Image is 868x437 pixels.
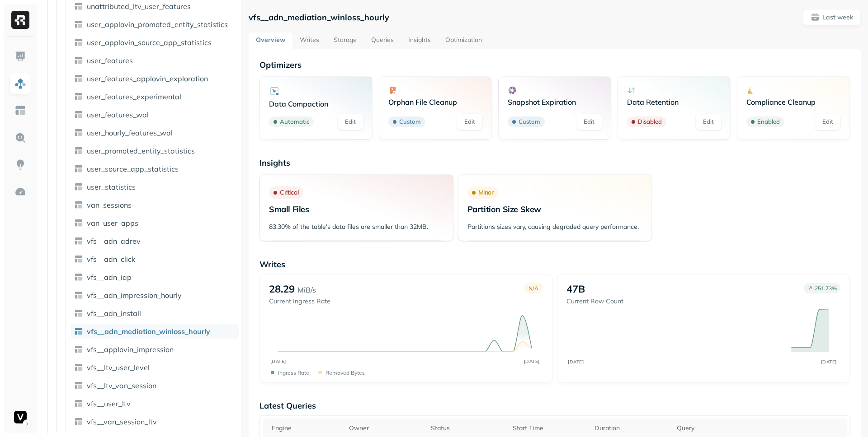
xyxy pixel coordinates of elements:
span: vfs__adn_install [87,309,141,318]
a: Edit [696,114,721,130]
a: Queries [364,33,401,49]
span: vfs__ltv_user_level [87,363,150,372]
span: user_applovin_promoted_entity_statistics [87,20,228,29]
p: MiB/s [297,284,316,295]
p: Insights [259,158,850,168]
span: vfs__adn_mediation_winloss_hourly [87,327,210,336]
a: user_features [71,53,239,68]
a: vfs__adn_adrev [71,234,239,248]
p: Compliance Cleanup [746,98,840,107]
tspan: [DATE] [568,359,584,364]
a: vfs__adn_click [71,252,239,266]
p: 47B [566,283,585,295]
div: Status [431,424,504,432]
p: Data Compaction [269,99,363,108]
a: user_source_app_statistics [71,162,239,176]
img: table [74,110,83,119]
p: Current Row Count [566,297,623,306]
a: vfs__ltv_user_level [71,360,239,375]
span: user_promoted_entity_statistics [87,146,195,155]
a: user_applovin_source_app_statistics [71,35,239,50]
img: Voodoo [14,411,27,423]
span: vfs__user_ltv [87,399,131,408]
img: table [74,417,83,426]
a: Storage [326,33,364,49]
img: Asset Explorer [14,105,26,116]
a: Writes [292,33,326,49]
a: user_applovin_promoted_entity_statistics [71,17,239,32]
a: Edit [815,114,840,130]
p: Data Retention [627,98,721,107]
p: Enabled [757,117,780,126]
p: 83.30% of the table's data files are smaller than 32MB. [269,223,444,231]
img: table [74,74,83,83]
span: vfs__van_session_ltv [87,417,157,426]
img: Insights [14,159,26,171]
a: vfs__ltv_van_session [71,378,239,393]
span: user_features_applovin_exploration [87,74,208,83]
span: van_sessions [87,200,132,209]
span: user_applovin_source_app_statistics [87,38,212,47]
p: Custom [519,117,540,126]
img: Query Explorer [14,132,26,144]
tspan: [DATE] [270,358,286,364]
img: table [74,309,83,318]
img: table [74,200,83,209]
img: table [74,363,83,372]
a: Edit [576,114,602,130]
img: table [74,399,83,408]
a: user_hourly_features_wal [71,126,239,140]
span: user_features_wal [87,110,149,119]
a: vfs__applovin_impression [71,342,239,357]
img: table [74,237,83,246]
a: Optimization [438,33,489,49]
p: 251.73 % [815,285,837,292]
a: Overview [249,33,292,49]
div: Query [677,424,842,432]
p: Small Files [269,204,444,214]
span: vfs__adn_iap [87,273,132,282]
p: Orphan File Cleanup [388,98,482,107]
a: vfs__adn_install [71,306,239,321]
img: table [74,182,83,191]
button: Last week [803,9,861,25]
img: table [74,2,83,11]
p: Writes [259,259,850,270]
a: Edit [457,114,482,130]
div: Owner [349,424,422,432]
p: Snapshot Expiration [508,98,602,107]
span: user_features_experimental [87,92,181,101]
img: table [74,381,83,390]
a: Insights [401,33,438,49]
img: table [74,327,83,336]
img: table [74,38,83,47]
img: table [74,146,83,155]
p: Automatic [280,117,309,126]
img: table [74,345,83,354]
span: van_user_apps [87,218,138,228]
img: table [74,273,83,282]
a: user_promoted_entity_statistics [71,144,239,158]
img: Ryft [11,11,29,29]
tspan: [DATE] [524,358,539,364]
tspan: [DATE] [821,359,837,364]
div: Duration [594,424,667,432]
a: user_features_applovin_exploration [71,71,239,86]
span: user_features [87,56,133,65]
p: Partitions sizes vary, causing degraded query performance. [467,223,642,231]
p: Last week [822,13,853,22]
a: vfs__adn_iap [71,270,239,284]
p: Custom [399,117,421,126]
a: vfs__adn_mediation_winloss_hourly [71,324,239,339]
a: vfs__adn_impression_hourly [71,288,239,302]
p: 28.29 [269,283,295,295]
img: table [74,56,83,65]
p: Removed bytes [325,369,365,376]
img: table [74,20,83,29]
a: user_statistics [71,180,239,194]
a: vfs__van_session_ltv [71,414,239,429]
a: van_user_apps [71,216,239,230]
a: user_features_experimental [71,89,239,104]
p: Current Ingress Rate [269,297,330,306]
p: Partition Size Skew [467,204,642,214]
